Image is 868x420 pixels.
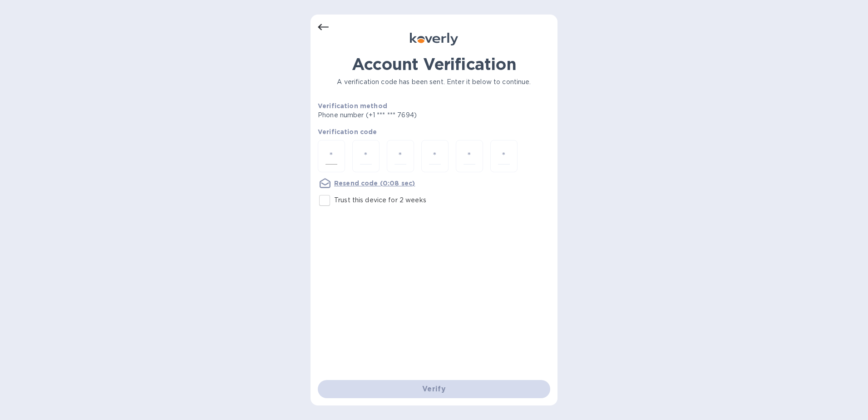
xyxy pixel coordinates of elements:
[318,77,550,87] p: A verification code has been sent. Enter it below to continue.
[318,110,486,120] p: Phone number (+1 *** *** 7694)
[318,55,550,74] h1: Account Verification
[318,102,387,110] b: Verification method
[334,195,426,205] p: Trust this device for 2 weeks
[318,127,550,136] p: Verification code
[334,180,415,187] u: Resend code (0:08 sec)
